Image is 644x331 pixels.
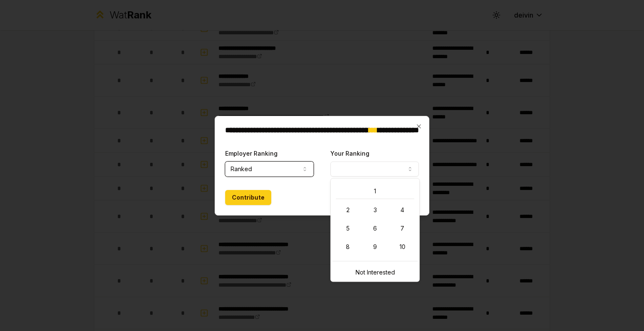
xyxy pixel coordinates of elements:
span: Not Interested [356,268,395,277]
label: Your Ranking [330,150,369,157]
span: 1 [374,187,376,195]
label: Employer Ranking [225,150,278,157]
span: 3 [374,206,377,214]
button: Contribute [225,190,271,205]
span: 6 [373,224,377,233]
span: 4 [400,206,404,214]
span: 10 [400,243,405,251]
span: 8 [346,243,350,251]
span: 7 [400,224,404,233]
span: 2 [346,206,350,214]
span: 5 [346,224,350,233]
span: 9 [373,243,377,251]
